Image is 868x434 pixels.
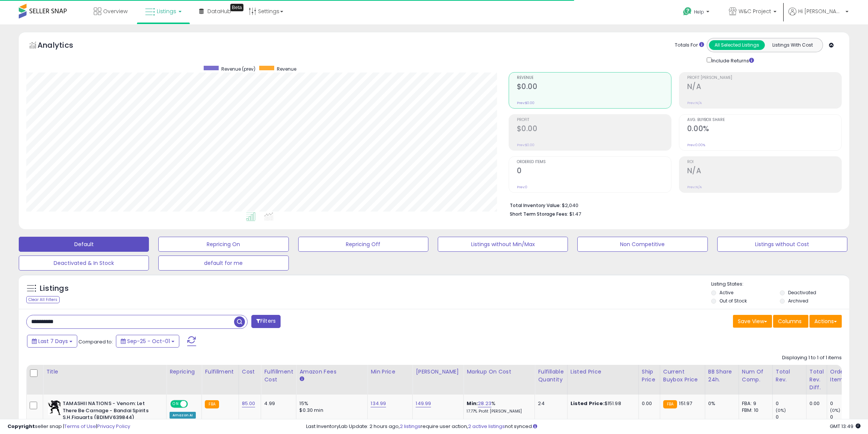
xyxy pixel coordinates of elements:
th: The percentage added to the cost of goods (COGS) that forms the calculator for Min & Max prices. [464,365,535,395]
div: $151.98 [571,400,633,407]
div: Markup on Cost [467,368,532,376]
div: 0 [776,414,806,420]
small: Prev: N/A [687,185,702,189]
div: Min Price [371,368,409,376]
label: Deactivated [788,289,816,296]
small: Prev: N/A [687,101,702,105]
div: Listed Price [571,368,635,376]
span: Last 7 Days [38,337,68,345]
p: Listing States: [711,281,849,288]
div: Repricing [170,368,198,376]
h2: $0.00 [517,124,671,135]
div: 15% [299,400,362,407]
span: Sep-25 - Oct-01 [127,337,170,345]
small: Amazon Fees. [299,376,304,383]
img: 414nLvd9z-L._SL40_.jpg [48,400,61,415]
div: 0% [708,400,733,407]
span: Hi [PERSON_NAME] [798,8,843,15]
span: Ordered Items [517,160,671,164]
div: 24 [538,400,561,407]
span: Profit [517,118,671,122]
a: Help [677,1,717,24]
b: Total Inventory Value: [510,202,561,209]
strong: Copyright [8,423,35,430]
small: Prev: 0.00% [687,143,705,147]
b: TAMASHII NATIONS - Venom: Let There Be Carnage - Bandai Spirits S.H.Figuarts (BDIMV639844) [63,400,154,423]
button: Deactivated & In Stock [19,256,149,271]
div: 4.99 [264,400,290,407]
b: Max: [467,417,480,425]
div: Last InventoryLab Update: 2 hours ago, require user action, not synced. [306,423,860,430]
h2: 0 [517,166,671,177]
b: Min: [467,400,478,407]
button: Non Competitive [577,237,707,252]
div: Clear All Filters [26,296,60,303]
span: ROI [687,160,841,164]
label: Archived [788,298,808,304]
div: Ship Price [642,368,657,384]
div: Amazon AI [170,412,196,419]
p: 17.77% Profit [PERSON_NAME] [467,409,529,414]
a: 28.23 [478,400,491,407]
span: Overview [103,8,128,15]
button: Columns [773,315,808,328]
button: Actions [809,315,842,328]
div: Displaying 1 to 1 of 1 items [782,354,842,361]
h2: N/A [687,82,841,92]
small: FBA [663,400,677,408]
a: 149.99 [416,400,431,407]
div: Include Returns [701,56,763,65]
button: Listings without Min/Max [438,237,568,252]
span: W&C Project [739,8,771,15]
span: DataHub [207,8,231,15]
div: Tooltip anchor [230,4,243,11]
span: ON [171,401,180,407]
a: 85.00 [242,400,255,407]
div: BB Share 24h. [708,368,736,384]
i: Get Help [683,7,692,16]
div: seller snap | | [8,423,130,430]
button: Repricing On [158,237,288,252]
a: 134.99 [371,400,386,407]
div: 0 [830,400,860,407]
h5: Listings [40,283,69,294]
span: 151.97 [679,400,692,407]
button: Repricing Off [298,237,428,252]
span: Avg. Buybox Share [687,118,841,122]
button: Save View [733,315,772,328]
span: OFF [187,401,199,407]
div: 0 [776,400,806,407]
div: [PERSON_NAME] [416,368,460,376]
div: 0.00 [809,400,821,407]
small: (0%) [830,407,841,413]
small: Prev: 0 [517,185,527,189]
div: Total Rev. [776,368,803,384]
div: Amazon Fees [299,368,364,376]
button: Filters [251,315,281,328]
h2: N/A [687,166,841,177]
span: Listings [157,8,176,15]
a: Terms of Use [64,423,96,430]
a: 43.23 [480,417,494,425]
div: Current Buybox Price [663,368,702,384]
h2: $0.00 [517,82,671,92]
small: Prev: $0.00 [517,143,535,147]
span: 2025-10-9 13:49 GMT [830,423,860,430]
div: Title [46,368,163,376]
div: % [467,418,529,432]
a: Hi [PERSON_NAME] [788,8,848,24]
span: Revenue [517,76,671,80]
b: Short Term Storage Fees: [510,211,568,217]
button: Listings With Cost [764,40,820,50]
small: (0%) [776,407,786,413]
div: FBA: 9 [742,400,767,407]
div: Cost [242,368,258,376]
li: $2,040 [510,200,836,209]
span: $1.47 [569,210,581,218]
a: 2 listings [400,423,420,430]
span: Compared to: [78,338,113,345]
a: Privacy Policy [97,423,130,430]
label: Active [719,289,733,296]
div: 0.00 [642,400,654,407]
button: Sep-25 - Oct-01 [116,335,179,348]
